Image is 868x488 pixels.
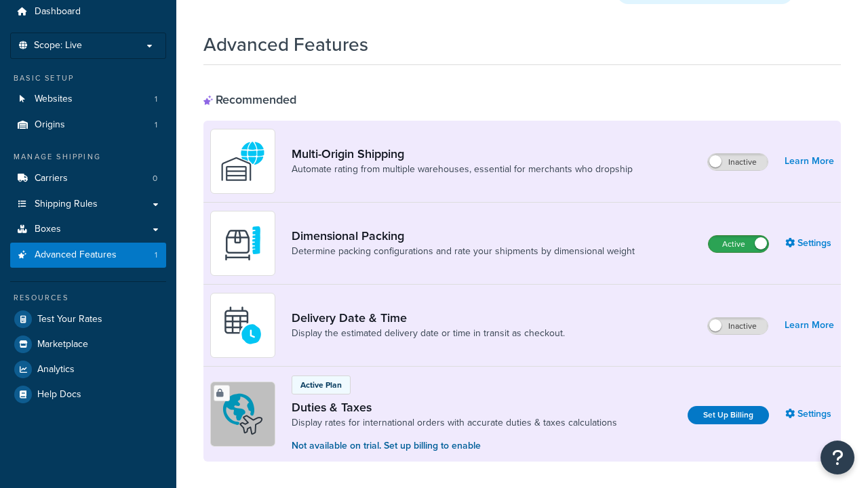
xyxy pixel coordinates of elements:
a: Display rates for international orders with accurate duties & taxes calculations [292,416,617,430]
a: Multi-Origin Shipping [292,146,633,161]
li: Websites [10,87,166,112]
span: Websites [35,94,73,105]
div: Resources [10,292,166,304]
a: Settings [785,234,834,253]
span: Advanced Features [35,249,117,261]
a: Origins1 [10,113,166,138]
span: Dashboard [35,6,81,18]
li: Origins [10,113,166,138]
a: Test Your Rates [10,307,166,331]
button: Open Resource Center [821,441,854,474]
a: Learn More [785,316,834,335]
a: Delivery Date & Time [292,310,565,325]
a: Websites1 [10,87,166,112]
li: Advanced Features [10,243,166,268]
a: Analytics [10,357,166,382]
span: 1 [155,249,157,261]
a: Carriers0 [10,166,166,191]
a: Shipping Rules [10,192,166,217]
div: Recommended [203,92,296,107]
span: Origins [35,119,65,131]
a: Learn More [785,152,834,171]
a: Determine packing configurations and rate your shipments by dimensional weight [292,245,635,258]
span: 0 [153,173,157,184]
a: Marketplace [10,332,166,357]
a: Advanced Features1 [10,243,166,268]
a: Dimensional Packing [292,228,635,243]
img: WatD5o0RtDAAAAAElFTkSuQmCC [219,138,267,185]
label: Inactive [708,318,768,334]
img: gfkeb5ejjkALwAAAABJRU5ErkJggg== [219,302,267,349]
span: Test Your Rates [37,314,102,325]
p: Active Plan [300,379,342,391]
a: Boxes [10,217,166,242]
a: Help Docs [10,382,166,407]
p: Not available on trial. Set up billing to enable [292,439,617,453]
span: Analytics [37,364,75,375]
span: 1 [155,94,157,105]
label: Active [709,236,768,252]
img: DTVBYsAAAAAASUVORK5CYII= [219,220,267,267]
div: Basic Setup [10,73,166,84]
a: Settings [785,405,834,424]
label: Inactive [708,154,768,170]
a: Automate rating from multiple warehouses, essential for merchants who dropship [292,163,633,176]
a: Set Up Billing [688,406,769,424]
span: 1 [155,119,157,131]
a: Duties & Taxes [292,400,617,415]
span: Boxes [35,224,61,235]
span: Marketplace [37,339,88,350]
h1: Advanced Features [203,31,368,58]
li: Carriers [10,166,166,191]
span: Carriers [35,173,68,184]
span: Help Docs [37,389,81,401]
a: Display the estimated delivery date or time in transit as checkout. [292,327,565,340]
span: Scope: Live [34,40,82,52]
div: Manage Shipping [10,151,166,163]
span: Shipping Rules [35,199,98,210]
